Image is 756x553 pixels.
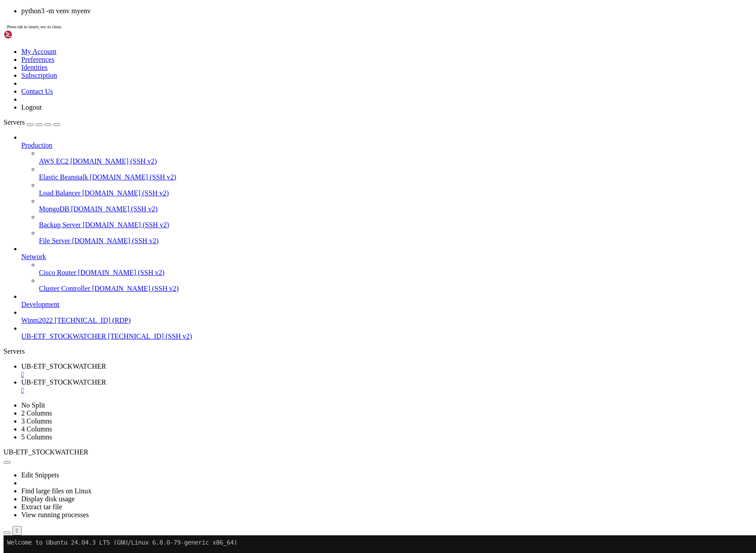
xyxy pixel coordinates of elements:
a: Load Balancer [DOMAIN_NAME] (SSH v2) [39,189,752,197]
span: Cisco Router [39,269,76,276]
a: UB-ETF_STOCKWATCHER [TECHNICAL_ID] (SSH v2) [21,332,752,340]
x-row: Swap usage: 0% [4,84,640,92]
span: AWS EC2 [39,157,69,165]
x-row: IPv4 address for ens3: [TECHNICAL_ID] [4,107,640,114]
x-row: asx300-old.json asx_hybrid_signals.csv asx_stock_signals_detailed_20250828_142352.json sigscan01.... [4,253,640,261]
li: Cisco Router [DOMAIN_NAME] (SSH v2) [39,261,752,277]
span: ubuntu@vps-d35ccc65 [4,231,71,238]
li: MongoDB [DOMAIN_NAME] (SSH v2) [39,197,752,213]
span: [TECHNICAL_ID] (SSH v2) [108,332,192,340]
li: Backup Server [DOMAIN_NAME] (SSH v2) [39,213,752,229]
x-row: Memory usage: 8% [4,77,640,84]
span: Network [21,253,46,260]
x-row: asx300.json asx_signals.csv notes.txt sigscan03.py sigscan07.py [4,268,640,276]
a: UB-ETF_STOCKWATCHER [21,378,752,394]
x-row: * Strictly confined Kubernetes makes edge and IoT secure. Learn how MicroK8s [4,129,640,136]
span: UB-ETF_STOCKWATCHER [21,378,106,386]
span: UB-ETF_STOCKWATCHER [21,332,106,340]
span: ubuntu@vps-d35ccc65 [4,239,71,246]
span: Production [21,141,52,149]
x-row: * Documentation: [URL][DOMAIN_NAME] [4,18,640,26]
x-row: System load: 0.0 [4,62,640,70]
span: MongoDB [39,205,69,213]
a: 3 Columns [21,417,52,425]
a: Cluster Controller [DOMAIN_NAME] (SSH v2) [39,285,752,293]
x-row: See [URL][DOMAIN_NAME] or run: sudo pro status [4,202,640,210]
a: Logout [21,103,42,111]
span: Backup Server [39,221,81,229]
a: Contact Us [21,88,53,95]
x-row: Last login: [DATE] from [TECHNICAL_ID] [4,224,640,232]
li: File Server [DOMAIN_NAME] (SSH v2) [39,229,752,245]
span: File Server [39,237,70,244]
li: UB-ETF_STOCKWATCHER [TECHNICAL_ID] (SSH v2) [21,324,752,340]
x-row: 0 updates can be applied immediately. [4,180,640,187]
x-row: [URL][DOMAIN_NAME] [4,151,640,158]
div: (40, 37) [153,275,156,283]
a: Cisco Router [DOMAIN_NAME] (SSH v2) [39,269,752,277]
x-row: * Management: [URL][DOMAIN_NAME] [4,26,640,33]
a: Display disk usage [21,495,75,503]
div: Servers [4,347,752,355]
li: Development [21,293,752,309]
span: [DOMAIN_NAME] (SSH v2) [71,205,158,213]
li: Production [21,133,752,245]
x-row: just raised the bar for easy, resilient and secure K8s cluster deployment. [4,136,640,143]
a: Identities [21,64,48,71]
a: Edit Snippets [21,471,59,479]
a: MongoDB [DOMAIN_NAME] (SSH v2) [39,205,752,213]
x-row: Expanded Security Maintenance for Applications is not enabled. [4,165,640,173]
span: [DOMAIN_NAME] (SSH v2) [70,157,157,165]
span: [DOMAIN_NAME] (SSH v2) [83,221,170,229]
div: (23, 31) [89,232,93,239]
img: Shellngn [4,30,54,39]
x-row: IPv6 address for ens3: [TECHNICAL_ID] [4,114,640,121]
a:  [21,386,752,394]
a: Extract tar file [21,503,62,511]
li: Elastic Beanstalk [DOMAIN_NAME] (SSH v2) [39,165,752,181]
span: ubuntu@vps-d35ccc65 [4,275,71,282]
x-row: System information as of [DATE] [4,48,640,55]
x-row: Welcome to Ubuntu 24.04.3 LTS (GNU/Linux 6.8.0-79-generic x86_64) [4,4,640,11]
span: [DOMAIN_NAME] (SSH v2) [72,237,159,244]
button:  [12,526,22,535]
a: Servers [4,118,60,126]
x-row: [DOMAIN_NAME] asx_sell_signals_20250828_142352.csv sigscan02.py sigscan06.py [4,261,640,268]
x-row: : $ python3 [4,275,640,283]
a: 2 Columns [21,409,52,417]
a: AWS EC2 [DOMAIN_NAME] (SSH v2) [39,157,752,165]
a: Winm2022 [TECHNICAL_ID] (RDP) [21,317,752,324]
a: Development [21,301,752,309]
div:  [16,527,18,534]
x-row: Processes: 149 [4,92,640,99]
x-row: Usage of /: 19.0% of 76.45GB [4,70,640,77]
li: Winm2022 [TECHNICAL_ID] (RDP) [21,309,752,324]
span: Elastic Beanstalk [39,173,88,181]
x-row: Users logged in: 0 [4,99,640,107]
span: [DOMAIN_NAME] (SSH v2) [78,269,165,276]
span: UB-ETF_STOCKWATCHER [4,448,89,456]
x-row: : $ cd Project51 [4,231,640,239]
li: Network [21,245,752,293]
span: myenv [209,261,227,268]
a: Subscription [21,72,57,79]
x-row: : $ ls [4,239,640,246]
x-row: Enable ESM Apps to receive additional future security updates. [4,195,640,202]
span: [DOMAIN_NAME] (SSH v2) [82,189,169,197]
li: AWS EC2 [DOMAIN_NAME] (SSH v2) [39,149,752,165]
span: Cluster Controller [39,285,90,292]
span: Load Balancer [39,189,81,197]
